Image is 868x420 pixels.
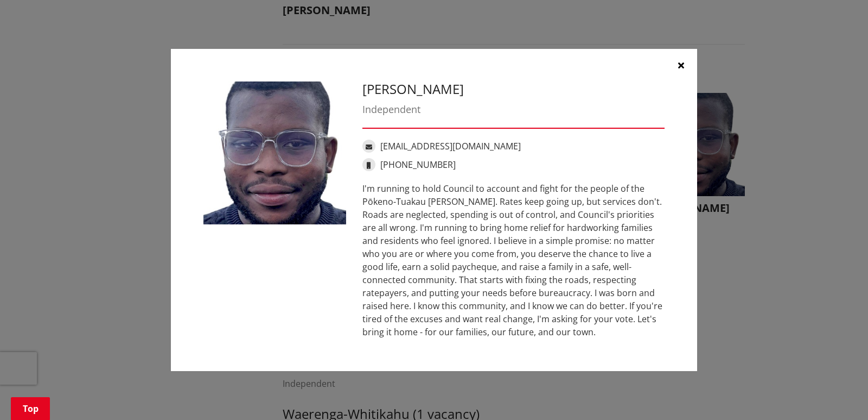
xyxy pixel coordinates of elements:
h3: [PERSON_NAME] [362,82,665,97]
a: [PHONE_NUMBER] [380,159,456,171]
iframe: Messenger Launcher [818,374,857,413]
div: I'm running to hold Council to account and fight for the people of the Pōkeno-Tuakau [PERSON_NAME... [362,182,665,338]
a: Top [11,397,50,420]
a: [EMAIL_ADDRESS][DOMAIN_NAME] [380,140,521,152]
div: Independent [362,102,665,117]
img: WO-W-TP__RODRIGUES_F__FYycs [203,82,346,224]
